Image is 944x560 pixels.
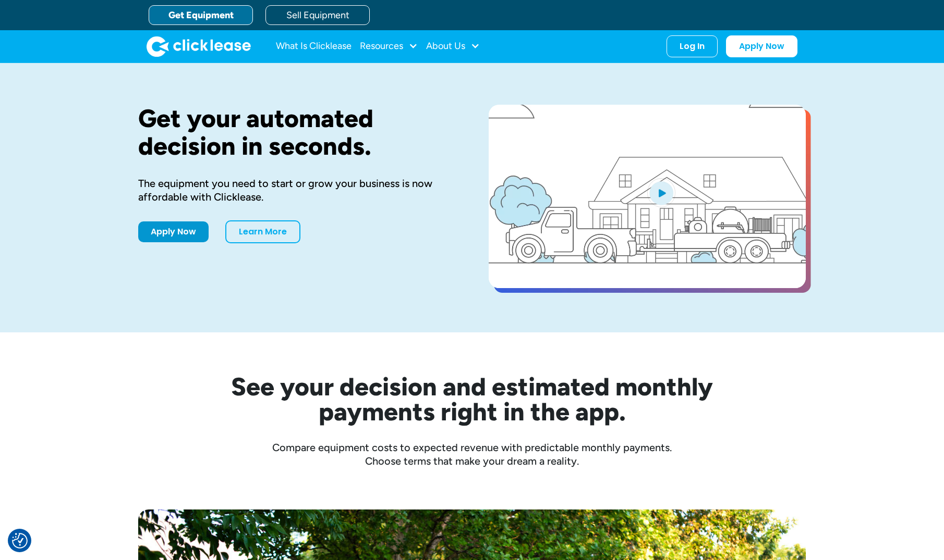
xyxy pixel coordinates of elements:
[647,178,675,207] img: Blue play button logo on a light blue circular background
[276,36,352,57] a: What Is Clicklease
[147,36,251,57] img: Clicklease logo
[12,533,28,549] img: Revisit consent button
[489,105,806,288] a: open lightbox
[265,5,370,25] a: Sell Equipment
[680,41,705,52] div: Log In
[12,533,28,549] button: Consent Preferences
[426,36,480,57] div: About Us
[138,177,455,204] div: The equipment you need to start or grow your business is now affordable with Clicklease.
[147,36,251,57] a: home
[149,5,253,25] a: Get Equipment
[138,441,806,468] div: Compare equipment costs to expected revenue with predictable monthly payments. Choose terms that ...
[138,105,455,160] h1: Get your automated decision in seconds.
[360,36,418,57] div: Resources
[138,221,209,242] a: Apply Now
[180,374,764,424] h2: See your decision and estimated monthly payments right in the app.
[726,35,797,57] a: Apply Now
[225,220,300,243] a: Learn More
